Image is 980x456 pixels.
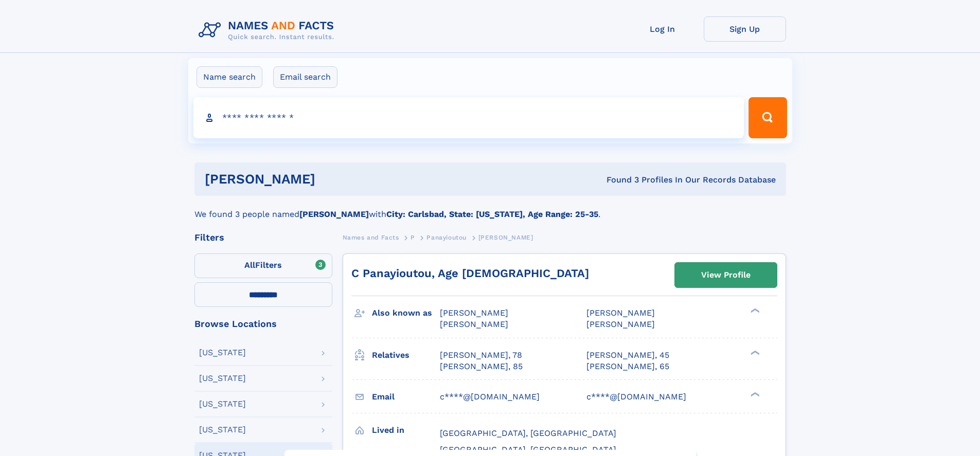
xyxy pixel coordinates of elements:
a: View Profile [675,263,777,287]
a: Panayioutou [426,231,467,244]
div: ❯ [748,349,760,356]
div: [US_STATE] [199,374,246,382]
div: ❯ [748,391,760,397]
span: [PERSON_NAME] [586,319,655,329]
div: Found 3 Profiles In Our Records Database [461,174,776,186]
span: [PERSON_NAME] [440,308,508,318]
label: Email search [273,66,337,88]
div: [US_STATE] [199,400,246,408]
label: Name search [197,66,262,88]
a: C Panayioutou, Age [DEMOGRAPHIC_DATA] [351,267,589,280]
div: Browse Locations [194,319,332,329]
span: All [244,260,255,270]
div: View Profile [701,263,751,287]
a: [PERSON_NAME], 45 [586,350,669,361]
span: [GEOGRAPHIC_DATA], [GEOGRAPHIC_DATA] [440,428,616,438]
b: [PERSON_NAME] [299,209,369,219]
span: [PERSON_NAME] [586,308,655,318]
h3: Relatives [372,346,440,364]
button: Search Button [749,97,787,138]
img: Logo Names and Facts [194,16,343,44]
span: Panayioutou [426,234,467,241]
span: [PERSON_NAME] [478,234,533,241]
a: [PERSON_NAME], 65 [586,361,669,372]
span: [PERSON_NAME] [440,319,508,329]
a: Names and Facts [343,231,399,244]
a: [PERSON_NAME], 85 [440,361,523,372]
h1: [PERSON_NAME] [205,173,461,186]
div: ❯ [748,307,760,314]
span: [GEOGRAPHIC_DATA], [GEOGRAPHIC_DATA] [440,445,616,454]
div: Filters [194,233,332,242]
span: P [411,234,415,241]
h3: Lived in [372,422,440,439]
a: Log In [621,16,704,42]
b: City: Carlsbad, State: [US_STATE], Age Range: 25-35 [386,209,598,219]
h3: Also known as [372,304,440,322]
label: Filters [194,253,332,278]
a: P [411,231,415,244]
input: search input [193,97,744,138]
h3: Email [372,388,440,406]
div: [US_STATE] [199,349,246,357]
div: [US_STATE] [199,426,246,434]
div: We found 3 people named with . [194,196,786,221]
a: [PERSON_NAME], 78 [440,350,522,361]
a: Sign Up [704,16,786,42]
